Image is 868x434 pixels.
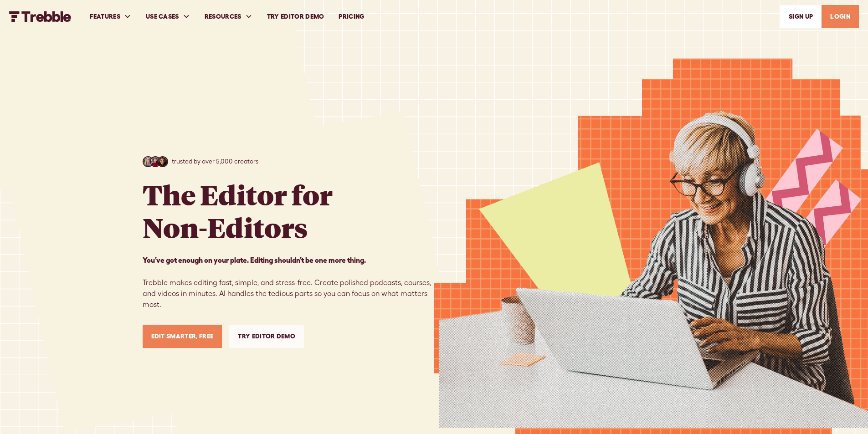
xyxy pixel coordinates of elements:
a: Edit Smarter, Free [143,325,222,348]
a: Try Editor Demo [260,1,332,32]
div: RESOURCES [197,1,260,32]
strong: You’ve got enough on your plate. Editing shouldn’t be one more thing. ‍ [143,256,366,264]
h1: The Editor for Non-Editors [143,178,333,244]
div: RESOURCES [205,12,241,21]
div: USE CASES [146,12,179,21]
div: FEATURES [82,1,139,32]
a: Try Editor Demo [229,325,304,348]
p: Trebble makes editing fast, simple, and stress-free. Create polished podcasts, courses, and video... [143,255,434,310]
img: Trebble FM Logo [9,11,72,22]
a: SIGn UP [780,5,822,28]
a: home [9,11,72,22]
a: PRICING [331,1,371,32]
div: USE CASES [139,1,197,32]
p: trusted by over 5,000 creators [172,157,258,166]
a: LOGIN [822,5,859,28]
div: FEATURES [90,12,120,21]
